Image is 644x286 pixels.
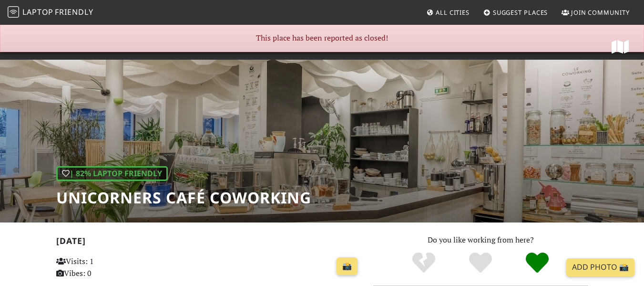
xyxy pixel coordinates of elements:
h1: Unicorners café coworking [56,189,311,207]
span: All Cities [436,8,470,17]
a: Add Photo 📸 [566,258,634,276]
div: Yes [452,251,509,275]
div: No [396,251,452,275]
a: Suggest Places [480,4,552,21]
span: Join Community [571,8,630,17]
h2: [DATE] [56,236,362,250]
img: LaptopFriendly [8,6,19,18]
a: Join Community [558,4,634,21]
p: Visits: 1 Vibes: 0 [56,255,151,280]
div: Definitely! [509,251,565,275]
a: LaptopFriendly LaptopFriendly [8,4,93,21]
span: Friendly [55,7,93,17]
a: All Cities [422,4,473,21]
a: 📸 [337,257,358,275]
span: Suggest Places [493,8,548,17]
span: Laptop [22,7,53,17]
div: | 82% Laptop Friendly [56,166,168,181]
p: Do you like working from here? [373,234,588,246]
